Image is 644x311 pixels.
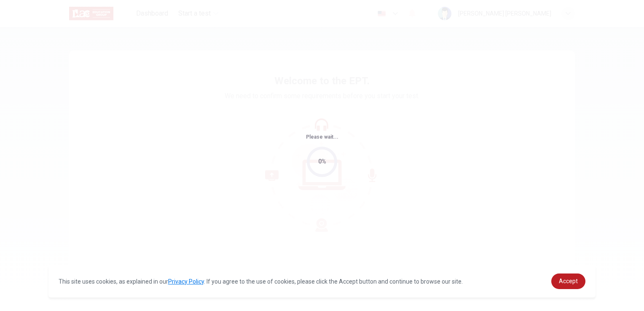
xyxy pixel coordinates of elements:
[318,157,326,166] div: 0%
[559,278,578,284] span: Accept
[48,265,596,298] div: cookieconsent
[59,278,463,285] span: This site uses cookies, as explained in our . If you agree to the use of cookies, please click th...
[306,134,338,140] span: Please wait...
[551,273,585,289] a: dismiss cookie message
[168,278,204,285] a: Privacy Policy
